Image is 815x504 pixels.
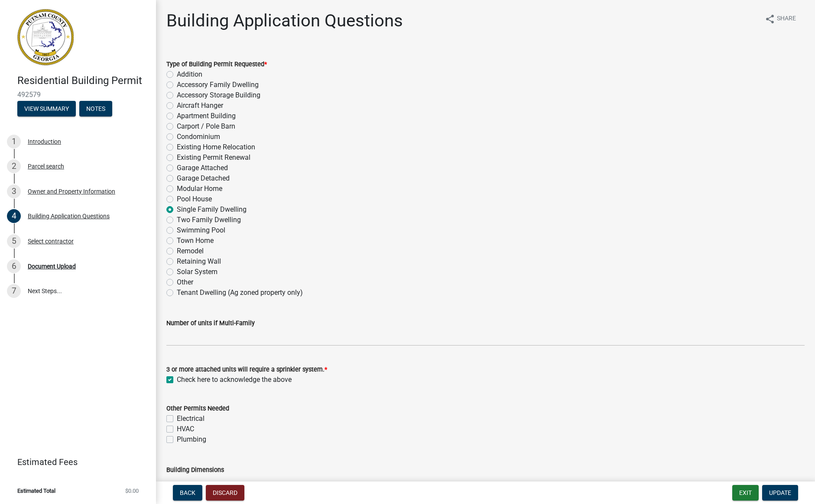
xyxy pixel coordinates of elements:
[206,485,244,501] button: Discard
[177,69,202,80] label: Addition
[177,288,303,298] label: Tenant Dwelling (Ag zoned property only)
[177,375,292,385] label: Check here to acknowledge the above
[125,488,139,494] span: $0.00
[177,111,236,121] label: Apartment Building
[177,90,260,100] label: Accessory Storage Building
[173,485,202,501] button: Back
[166,320,255,326] label: Number of units if Multi-Family
[17,90,139,99] span: 492579
[7,453,142,471] a: Estimated Fees
[166,406,229,412] label: Other Permits Needed
[7,209,21,223] div: 4
[166,467,224,473] label: Building Dimensions
[166,367,327,373] label: 3 or more attached units will require a sprinkler system.
[7,159,21,173] div: 2
[7,284,21,298] div: 7
[177,121,235,132] label: Carport / Pole Barn
[177,424,194,434] label: HVAC
[17,106,76,113] wm-modal-confirm: Summary
[177,204,247,215] label: Single Family Dwelling
[177,225,225,236] label: Swimming Pool
[166,10,403,31] h1: Building Application Questions
[177,194,212,204] label: Pool House
[732,485,759,501] button: Exit
[7,184,21,198] div: 3
[17,488,55,494] span: Estimated Total
[177,434,206,445] label: Plumbing
[17,101,76,116] button: View Summary
[177,267,218,277] label: Solar System
[28,263,76,269] div: Document Upload
[177,152,250,163] label: Existing Permit Renewal
[177,277,193,288] label: Other
[765,14,775,24] i: share
[177,414,205,424] label: Electrical
[758,10,803,27] button: shareShare
[177,236,214,246] label: Town Home
[177,215,241,225] label: Two Family Dwelling
[166,61,267,68] label: Type of Building Permit Requested
[177,173,230,184] label: Garage Detached
[28,163,64,169] div: Parcel search
[17,74,149,87] h4: Residential Building Permit
[177,246,204,256] label: Remodel
[28,238,74,244] div: Select contractor
[180,489,195,496] span: Back
[7,259,21,273] div: 6
[79,106,112,113] wm-modal-confirm: Notes
[177,142,255,152] label: Existing Home Relocation
[7,135,21,149] div: 1
[177,256,221,267] label: Retaining Wall
[79,101,112,116] button: Notes
[177,184,222,194] label: Modular Home
[762,485,798,501] button: Update
[177,100,223,111] label: Aircraft Hanger
[177,163,228,173] label: Garage Attached
[7,234,21,248] div: 5
[17,9,74,65] img: Putnam County, Georgia
[777,14,796,24] span: Share
[769,489,791,496] span: Update
[28,188,115,194] div: Owner and Property Information
[177,132,220,142] label: Condominium
[28,139,61,145] div: Introduction
[177,80,259,90] label: Accessory Family Dwelling
[28,213,110,219] div: Building Application Questions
